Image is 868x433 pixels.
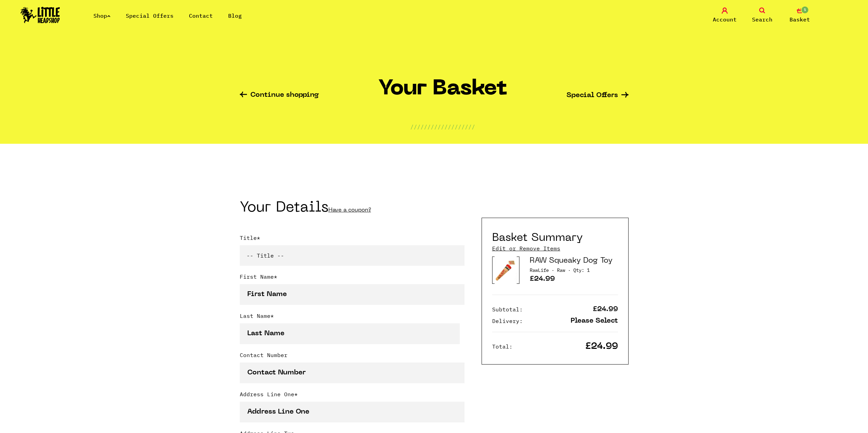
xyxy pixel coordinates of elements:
[530,267,554,273] span: Category
[228,12,242,19] a: Blog
[20,7,60,23] img: Little Head Shop Logo
[567,92,629,99] a: Special Offers
[189,12,213,19] a: Contact
[410,123,475,131] p: ///////////////////
[790,15,810,24] span: Basket
[573,267,590,273] span: Quantity
[492,342,513,351] p: Total:
[126,12,174,19] a: Special Offers
[240,351,465,362] label: Contact Number
[530,257,613,264] a: RAW Squeaky Dog Toy
[593,306,618,313] p: £24.99
[240,312,465,323] label: Last Name
[557,267,571,273] span: Brand
[378,77,507,106] h1: Your Basket
[495,256,517,284] img: Product
[492,245,560,252] a: Edit or Remove Items
[240,323,460,344] input: Last Name
[240,234,465,245] label: Title
[492,232,583,245] h2: Basket Summary
[328,207,371,213] a: Have a coupon?
[713,15,737,24] span: Account
[240,202,465,217] h2: Your Details
[571,318,618,325] p: Please Select
[585,343,618,350] p: £24.99
[240,92,319,99] a: Continue shopping
[752,15,773,24] span: Search
[745,7,779,24] a: Search
[801,6,809,14] span: 1
[492,305,523,313] p: Subtotal:
[240,273,465,284] label: First Name
[240,402,465,422] input: Address Line One
[783,7,817,24] a: 1 Basket
[240,362,465,383] input: Contact Number
[93,12,111,19] a: Shop
[492,317,523,325] p: Delivery:
[530,276,618,284] p: £24.99
[240,284,465,305] input: First Name
[240,390,465,402] label: Address Line One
